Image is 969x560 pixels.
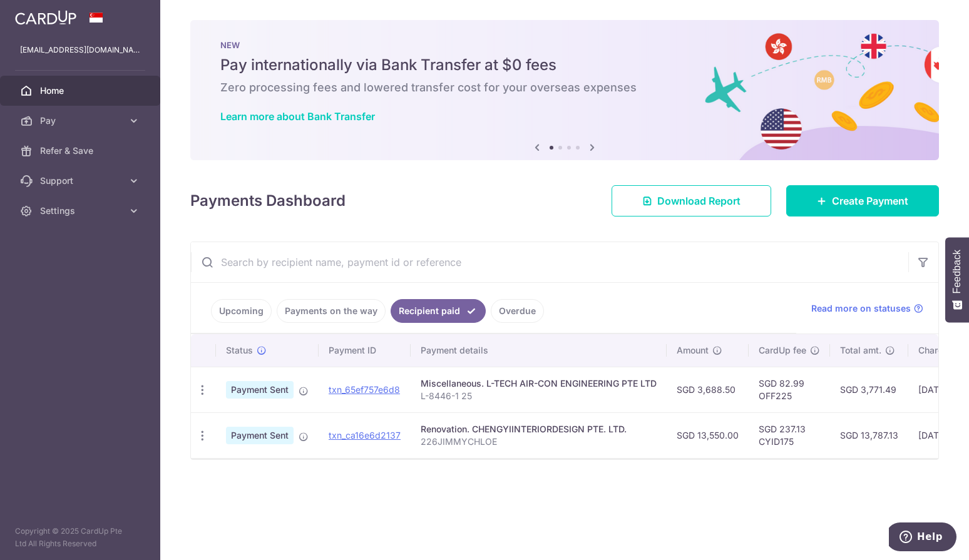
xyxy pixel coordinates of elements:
[220,110,375,123] a: Learn more about Bank Transfer
[220,40,909,50] p: NEW
[220,80,909,95] h6: Zero processing fees and lowered transfer cost for your overseas expenses
[20,44,140,56] p: [EMAIL_ADDRESS][DOMAIN_NAME]
[421,377,657,390] div: Miscellaneous. L-TECH AIR-CON ENGINEERING PTE LTD
[832,193,908,208] span: Create Payment
[226,381,294,399] span: Payment Sent
[421,390,657,402] p: L-8446-1 25
[749,367,830,412] td: SGD 82.99 OFF225
[319,334,411,367] th: Payment ID
[15,10,76,25] img: CardUp
[749,412,830,458] td: SGD 237.13 CYID175
[667,412,749,458] td: SGD 13,550.00
[190,20,939,160] img: Bank transfer banner
[786,185,939,216] a: Create Payment
[830,367,908,412] td: SGD 3,771.49
[411,334,667,367] th: Payment details
[657,193,741,208] span: Download Report
[830,412,908,458] td: SGD 13,787.13
[190,190,346,212] h4: Payments Dashboard
[226,344,253,357] span: Status
[329,384,400,395] a: txn_65ef757e6d8
[211,299,272,323] a: Upcoming
[421,423,657,435] div: Renovation. CHENGYIINTERIORDESIGN PTE. LTD.
[40,205,123,217] span: Settings
[226,427,294,444] span: Payment Sent
[40,115,123,127] span: Pay
[811,302,911,315] span: Read more on statuses
[191,242,908,282] input: Search by recipient name, payment id or reference
[811,302,923,315] a: Read more on statuses
[421,435,657,448] p: 226JIMMYCHLOE
[945,237,969,322] button: Feedback - Show survey
[491,299,544,323] a: Overdue
[277,299,386,323] a: Payments on the way
[220,55,909,75] h5: Pay internationally via Bank Transfer at $0 fees
[612,185,771,216] a: Download Report
[951,250,963,293] span: Feedback
[40,175,123,187] span: Support
[677,344,709,357] span: Amount
[759,344,806,357] span: CardUp fee
[40,84,123,97] span: Home
[667,367,749,412] td: SGD 3,688.50
[40,145,123,157] span: Refer & Save
[889,522,956,554] iframe: Opens a widget where you can find more information
[840,344,881,357] span: Total amt.
[329,430,401,440] a: txn_ca16e6d2137
[391,299,486,323] a: Recipient paid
